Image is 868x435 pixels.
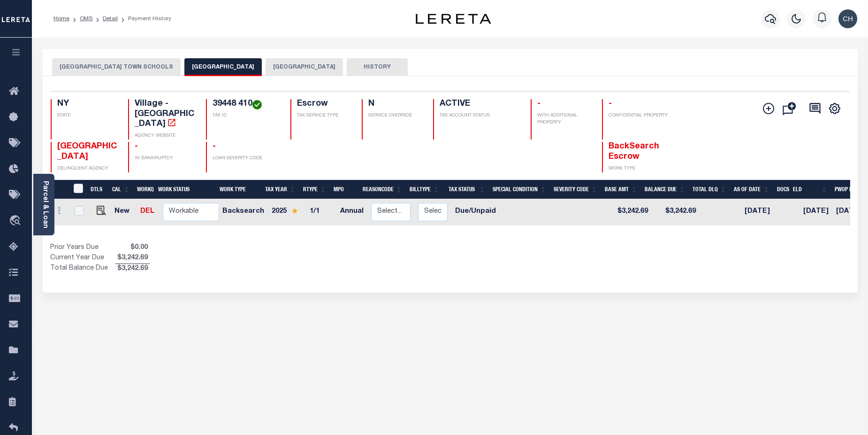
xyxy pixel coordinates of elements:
p: IN BANKRUPTCY [135,155,195,162]
li: Payment History [118,15,171,23]
p: AGENCY WEBSITE [135,132,195,140]
td: Current Year Due [50,253,115,264]
h4: N [368,99,422,109]
i: travel_explore [9,215,24,227]
p: STATE [57,112,117,119]
th: Severity Code: activate to sort column ascending [550,180,601,199]
th: Work Status [154,180,218,199]
p: SERVICE OVERRIDE [368,112,422,119]
th: Docs [773,180,789,199]
a: Detail [103,16,118,22]
th: ELD: activate to sort column ascending [789,180,831,199]
span: BackSearch Escrow [609,142,659,161]
p: CONFIDENTIAL PROPERTY [609,112,669,119]
h4: ACTIVE [440,99,519,109]
th: MPO [330,180,359,199]
th: &nbsp; [68,180,87,199]
th: &nbsp;&nbsp;&nbsp;&nbsp;&nbsp;&nbsp;&nbsp;&nbsp;&nbsp;&nbsp; [50,180,68,199]
p: TAX ACCOUNT STATUS [440,112,519,119]
td: [DATE] [799,199,832,225]
td: Annual [336,199,367,225]
p: WITH ADDITIONAL PROPERTY [537,112,591,126]
th: BillType: activate to sort column ascending [406,180,443,199]
img: svg+xml;base64,PHN2ZyB4bWxucz0iaHR0cDovL3d3dy53My5vcmcvMjAwMC9zdmciIHBvaW50ZXItZXZlbnRzPSJub25lIi... [838,9,857,28]
h4: NY [57,99,117,109]
td: Backsearch [219,199,268,225]
td: 2025 [268,199,306,225]
th: Tax Status: activate to sort column ascending [443,180,489,199]
h4: 39448 410 [213,99,279,109]
th: DTLS [87,180,108,199]
p: WORK TYPE [609,165,669,172]
th: Base Amt: activate to sort column ascending [601,180,641,199]
button: HISTORY [347,58,408,76]
th: Total DLQ: activate to sort column ascending [689,180,730,199]
td: Due/Unpaid [451,199,500,225]
p: TAX ID [213,112,279,119]
th: ReasonCode: activate to sort column ascending [359,180,406,199]
th: Tax Year: activate to sort column ascending [261,180,299,199]
h4: Escrow [297,99,350,109]
th: CAL: activate to sort column ascending [108,180,133,199]
span: [GEOGRAPHIC_DATA] [57,142,117,161]
a: Parcel & Loan [42,181,48,228]
th: Balance Due: activate to sort column ascending [641,180,689,199]
th: Special Condition: activate to sort column ascending [489,180,550,199]
span: - [135,142,138,151]
button: [GEOGRAPHIC_DATA] [266,58,343,76]
button: [GEOGRAPHIC_DATA] TOWN SCHOOLS [52,58,181,76]
img: Star.svg [291,208,298,214]
p: LOAN SEVERITY CODE [213,155,279,162]
td: New [111,199,137,225]
a: OMS [80,16,92,22]
img: logo-dark.svg [416,14,491,24]
td: $3,242.69 [612,199,652,225]
th: RType: activate to sort column ascending [299,180,330,199]
th: WorkQ [133,180,154,199]
span: - [537,100,541,108]
span: $3,242.69 [115,253,150,264]
td: Prior Years Due [50,243,115,253]
p: DELINQUENT AGENCY [57,165,117,172]
td: Total Balance Due [50,264,115,274]
span: $3,242.69 [115,264,150,274]
button: [GEOGRAPHIC_DATA] [184,58,262,76]
td: 1/1 [306,199,336,225]
span: $0.00 [115,243,150,253]
a: Home [53,16,69,22]
p: TAX SERVICE TYPE [297,112,350,119]
span: - [213,142,216,151]
td: $3,242.69 [652,199,700,225]
th: Work Type [216,180,261,199]
span: - [609,100,612,108]
a: DEL [140,208,154,215]
h4: Village - [GEOGRAPHIC_DATA] [135,99,195,130]
td: [DATE] [741,199,784,225]
th: As of Date: activate to sort column ascending [730,180,773,199]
